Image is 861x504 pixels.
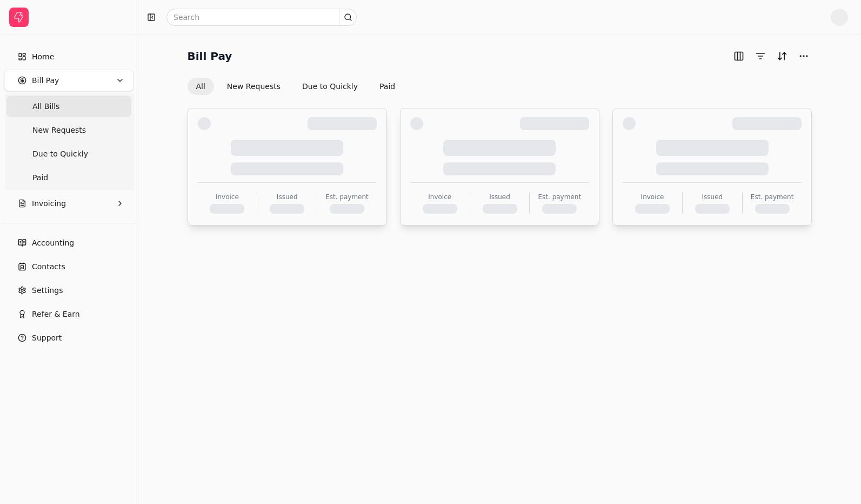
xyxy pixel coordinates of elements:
[795,47,812,65] button: More
[4,46,134,67] a: Home
[32,309,80,320] span: Refer & Earn
[6,167,131,188] a: Paid
[6,143,131,165] a: Due to Quickly
[489,192,510,202] div: Issued
[6,96,131,117] a: All Bills
[218,78,289,95] button: New Requests
[32,237,74,249] span: Accounting
[32,332,62,344] span: Support
[32,285,63,296] span: Settings
[773,47,791,65] button: Sort
[188,47,232,65] h2: Bill Pay
[6,119,131,141] a: New Requests
[32,125,86,136] span: New Requests
[32,172,48,183] span: Paid
[293,78,366,95] button: Due to Quickly
[32,75,59,86] span: Bill Pay
[702,192,723,202] div: Issued
[428,192,451,202] div: Invoice
[4,327,134,349] button: Support
[751,192,794,202] div: Est. payment
[188,78,404,95] div: Invoice filter options
[325,192,369,202] div: Est. payment
[4,70,134,91] button: Bill Pay
[32,51,54,63] span: Home
[32,261,65,273] span: Contacts
[4,303,134,325] button: Refer & Earn
[32,101,59,112] span: All Bills
[538,192,581,202] div: Est. payment
[166,9,357,26] input: Search
[4,256,134,277] a: Contacts
[4,280,134,301] a: Settings
[371,78,404,95] button: Paid
[216,192,239,202] div: Invoice
[641,192,664,202] div: Invoice
[188,78,214,95] button: All
[4,232,134,254] a: Accounting
[32,148,88,160] span: Due to Quickly
[277,192,298,202] div: Issued
[4,193,134,214] button: Invoicing
[32,198,66,209] span: Invoicing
